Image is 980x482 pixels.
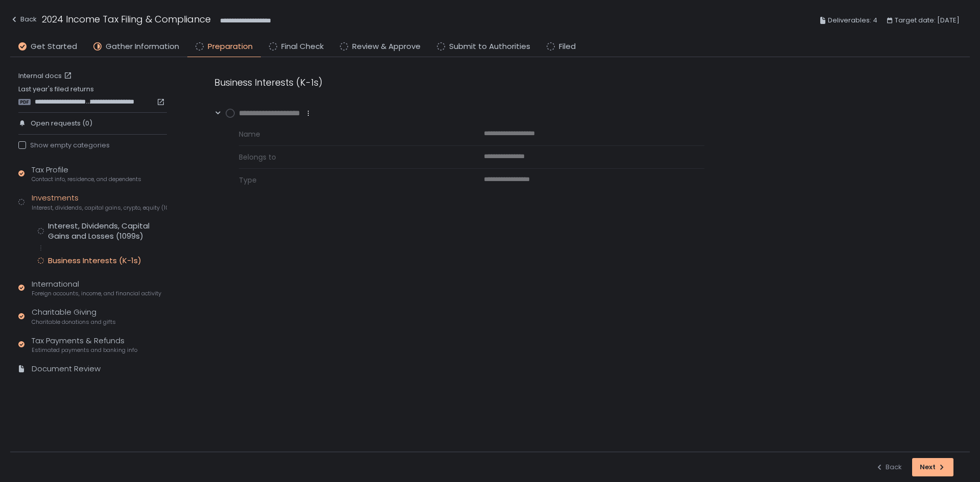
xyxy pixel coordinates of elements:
[912,458,953,476] button: Next
[449,41,530,53] span: Submit to Authorities
[875,463,902,472] div: Back
[32,346,137,354] span: Estimated payments and banking info
[48,221,167,241] div: Interest, Dividends, Capital Gains and Losses (1099s)
[828,14,877,27] span: Deliverables: 4
[559,41,576,53] span: Filed
[106,41,179,53] span: Gather Information
[32,363,101,375] div: Document Review
[239,152,459,162] span: Belongs to
[214,75,704,89] div: Business Interests (K-1s)
[32,307,116,326] div: Charitable Giving
[281,41,324,53] span: Final Check
[875,458,902,476] button: Back
[32,318,116,326] span: Charitable donations and gifts
[10,12,37,29] button: Back
[10,13,37,26] div: Back
[48,256,141,266] div: Business Interests (K-1s)
[239,175,459,185] span: Type
[31,41,77,53] span: Get Started
[920,463,946,472] div: Next
[895,14,960,27] span: Target date: [DATE]
[32,175,141,183] span: Contact info, residence, and dependents
[32,204,167,212] span: Interest, dividends, capital gains, crypto, equity (1099s, K-1s)
[18,71,74,81] a: Internal docs
[32,290,161,297] span: Foreign accounts, income, and financial activity
[32,164,141,184] div: Tax Profile
[32,192,167,212] div: Investments
[208,41,253,53] span: Preparation
[32,278,161,298] div: International
[32,335,137,354] div: Tax Payments & Refunds
[42,12,211,26] h1: 2024 Income Tax Filing & Compliance
[239,129,459,139] span: Name
[31,119,92,128] span: Open requests (0)
[18,85,167,106] div: Last year's filed returns
[352,41,421,53] span: Review & Approve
